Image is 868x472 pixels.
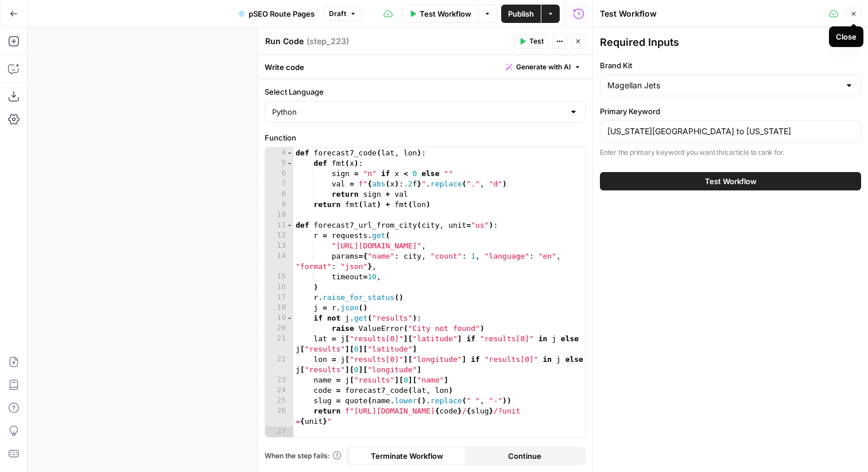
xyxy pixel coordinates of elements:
textarea: Run Code [265,36,304,47]
span: Test Workflow [420,8,471,19]
div: 15 [265,272,293,282]
div: 14 [265,251,293,272]
div: 23 [265,375,293,385]
div: 27 [265,427,293,437]
div: 16 [265,282,293,292]
button: Test Workflow [402,5,478,23]
a: When the step fails: [265,451,342,461]
button: pSEO Route Pages [231,5,321,23]
span: Draft [329,9,346,19]
span: Publish [508,8,534,19]
button: Publish [501,5,541,23]
label: Select Language [265,86,586,97]
input: Magellan Jets [607,80,840,91]
div: 19 [265,313,293,323]
button: Test [514,34,549,49]
label: Brand Kit [600,60,861,71]
button: Continue [466,447,584,465]
div: 26 [265,406,293,427]
label: Function [265,132,586,143]
div: 11 [265,220,293,231]
span: Test Workflow [705,175,757,187]
span: Toggle code folding, rows 4 through 9 [286,148,293,158]
span: Toggle code folding, rows 5 through 8 [286,158,293,169]
div: 20 [265,323,293,334]
span: Generate with AI [516,62,571,72]
div: 17 [265,292,293,303]
div: 8 [265,189,293,200]
div: 21 [265,334,293,354]
span: ( step_223 ) [307,36,349,47]
span: Continue [508,450,541,462]
button: Test Workflow [600,172,861,190]
div: 13 [265,241,293,251]
button: Draft [324,6,362,21]
div: 12 [265,231,293,241]
input: Python [272,106,564,118]
div: 22 [265,354,293,375]
span: pSEO Route Pages [249,8,315,19]
button: Generate with AI [501,60,586,75]
div: 4 [265,148,293,158]
span: Terminate Workflow [371,450,443,462]
div: Write code [258,55,592,79]
div: 10 [265,210,293,220]
span: Toggle code folding, rows 11 through 26 [286,220,293,231]
div: Close [836,31,857,42]
label: Primary Keyword [600,106,861,117]
span: Toggle code folding, rows 19 through 20 [286,313,293,323]
div: 6 [265,169,293,179]
div: 18 [265,303,293,313]
div: 24 [265,385,293,396]
div: Required Inputs [600,34,861,50]
div: 9 [265,200,293,210]
p: Enter the primary keyword you want this article to rank for. [600,147,861,158]
div: 25 [265,396,293,406]
div: 7 [265,179,293,189]
span: Test [529,36,544,46]
div: 5 [265,158,293,169]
